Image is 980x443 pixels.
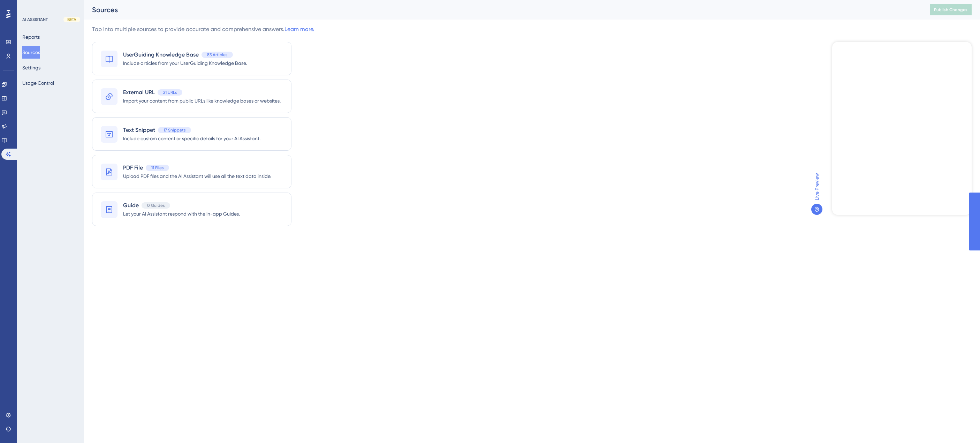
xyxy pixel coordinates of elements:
[123,126,155,134] span: Text Snippet
[151,165,164,171] span: 11 Files
[22,77,54,89] button: Usage Control
[123,97,281,105] span: Import your content from public URLs like knowledge bases or websites.
[934,7,967,13] span: Publish Changes
[951,415,972,436] iframe: UserGuiding AI Assistant Launcher
[22,46,40,59] button: Sources
[207,52,227,58] span: 83 Articles
[92,5,912,15] div: Sources
[123,88,155,97] span: External URL
[22,31,40,43] button: Reports
[123,201,139,210] span: Guide
[164,127,185,133] span: 17 Snippets
[123,172,271,180] span: Upload PDF files and the AI Assistant will use all the text data inside.
[123,59,247,67] span: Include articles from your UserGuiding Knowledge Base.
[123,51,199,59] span: UserGuiding Knowledge Base
[22,17,48,22] div: AI ASSISTANT
[63,17,80,22] div: BETA
[284,26,314,32] a: Learn more.
[147,203,165,208] span: 0 Guides
[832,42,972,215] iframe: UserGuiding AI Assistant
[92,25,314,33] div: Tap into multiple sources to provide accurate and comprehensive answers.
[930,4,972,15] button: Publish Changes
[163,90,177,95] span: 21 URLs
[123,210,240,218] span: Let your AI Assistant respond with the in-app Guides.
[123,134,260,143] span: Include custom content or specific details for your AI Assistant.
[123,164,143,172] span: PDF File
[22,61,40,74] button: Settings
[813,173,821,200] span: Live Preview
